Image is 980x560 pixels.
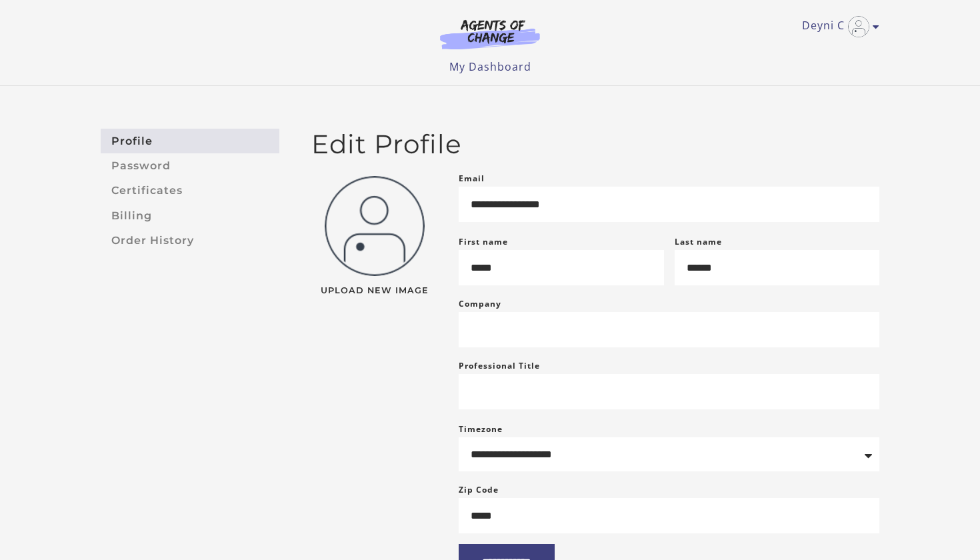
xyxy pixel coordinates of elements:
[449,59,531,74] a: My Dashboard
[675,236,722,247] label: Last name
[459,296,501,312] label: Company
[101,228,279,253] a: Order History
[459,236,508,247] label: First name
[459,423,503,435] label: Timezone
[459,482,499,498] label: Zip Code
[101,153,279,178] a: Password
[802,16,873,37] a: Toggle menu
[459,171,485,187] label: Email
[311,287,437,295] span: Upload New Image
[101,203,279,228] a: Billing
[311,129,879,160] h2: Edit Profile
[101,179,279,203] a: Certificates
[426,19,554,49] img: Agents of Change Logo
[459,358,540,374] label: Professional Title
[101,129,279,153] a: Profile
